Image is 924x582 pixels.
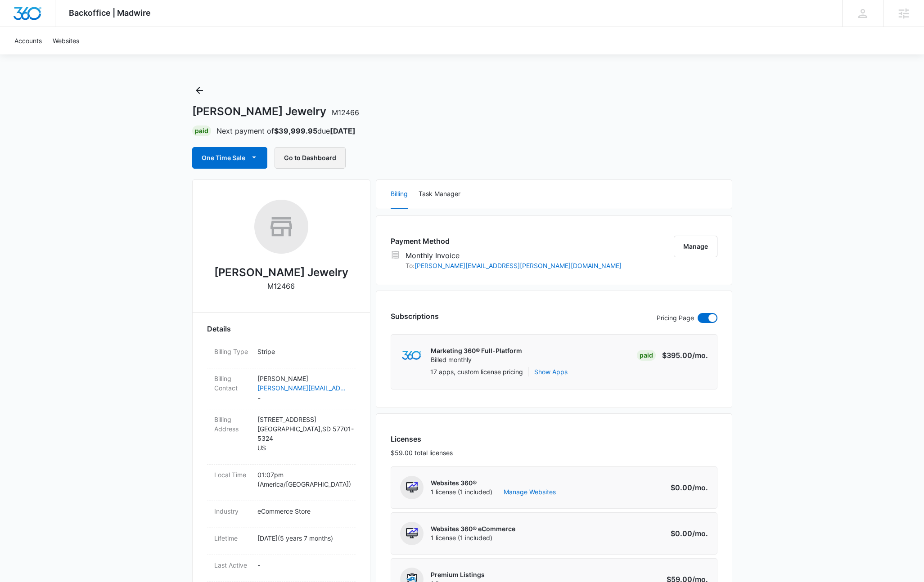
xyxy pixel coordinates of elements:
[674,236,717,257] button: Manage
[214,415,250,434] dt: Billing Address
[257,506,348,516] p: eCommerce Store
[415,262,622,269] a: [PERSON_NAME][EMAIL_ADDRESS][PERSON_NAME][DOMAIN_NAME]
[192,83,207,98] button: Back
[47,27,85,54] a: Websites
[257,533,348,543] p: [DATE] ( 5 years 7 months )
[637,350,656,361] div: Paid
[431,570,485,579] p: Premium Listings
[431,479,556,488] p: Websites 360®
[330,126,356,135] strong: [DATE]
[657,313,694,323] p: Pricing Page
[406,261,622,270] p: To:
[207,555,356,582] div: Last Active-
[332,108,359,117] span: M12466
[431,488,556,497] span: 1 license (1 included)
[207,341,356,368] div: Billing TypeStripe
[430,367,523,376] p: 17 apps, custom license pricing
[391,434,453,444] h3: Licenses
[666,482,708,493] p: $0.00
[257,374,348,383] p: [PERSON_NAME]
[214,506,250,516] dt: Industry
[692,351,708,360] span: /mo.
[391,236,622,246] h3: Payment Method
[214,264,348,281] h2: [PERSON_NAME] Jewelry
[69,8,151,18] span: Backoffice | Madwire
[257,470,348,489] p: 01:07pm ( America/[GEOGRAPHIC_DATA] )
[257,415,348,452] p: [STREET_ADDRESS] [GEOGRAPHIC_DATA] , SD 57701-5324 US
[207,409,356,465] div: Billing Address[STREET_ADDRESS][GEOGRAPHIC_DATA],SD 57701-5324US
[504,488,556,497] a: Manage Websites
[257,383,348,393] a: [PERSON_NAME][EMAIL_ADDRESS][PERSON_NAME][DOMAIN_NAME]
[214,470,250,479] dt: Local Time
[402,351,421,360] img: marketing360Logo
[692,529,708,538] span: /mo.
[257,347,348,356] p: Stripe
[207,368,356,409] div: Billing Contact[PERSON_NAME][PERSON_NAME][EMAIL_ADDRESS][PERSON_NAME][DOMAIN_NAME]-
[431,533,515,542] span: 1 license (1 included)
[431,355,522,364] p: Billed monthly
[534,367,568,376] button: Show Apps
[9,27,47,54] a: Accounts
[192,125,211,136] div: Paid
[391,448,453,457] p: $59.00 total licenses
[207,501,356,528] div: IndustryeCommerce Store
[207,323,231,334] span: Details
[419,180,460,209] button: Task Manager
[192,105,359,118] h1: [PERSON_NAME] Jewelry
[391,311,439,322] h3: Subscriptions
[267,281,295,291] p: M12466
[207,528,356,555] div: Lifetime[DATE](5 years 7 months)
[192,147,267,169] button: One Time Sale
[406,250,622,261] p: Monthly Invoice
[207,465,356,501] div: Local Time01:07pm (America/[GEOGRAPHIC_DATA])
[214,533,250,543] dt: Lifetime
[216,125,356,136] p: Next payment of due
[431,524,515,533] p: Websites 360® eCommerce
[275,147,346,169] button: Go to Dashboard
[214,374,250,393] dt: Billing Contact
[431,346,522,355] p: Marketing 360® Full-Platform
[214,560,250,570] dt: Last Active
[274,126,317,135] strong: $39,999.95
[662,350,708,361] p: $395.00
[257,374,348,403] dd: -
[666,528,708,539] p: $0.00
[692,483,708,492] span: /mo.
[214,347,250,356] dt: Billing Type
[391,180,408,209] button: Billing
[257,560,348,570] p: -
